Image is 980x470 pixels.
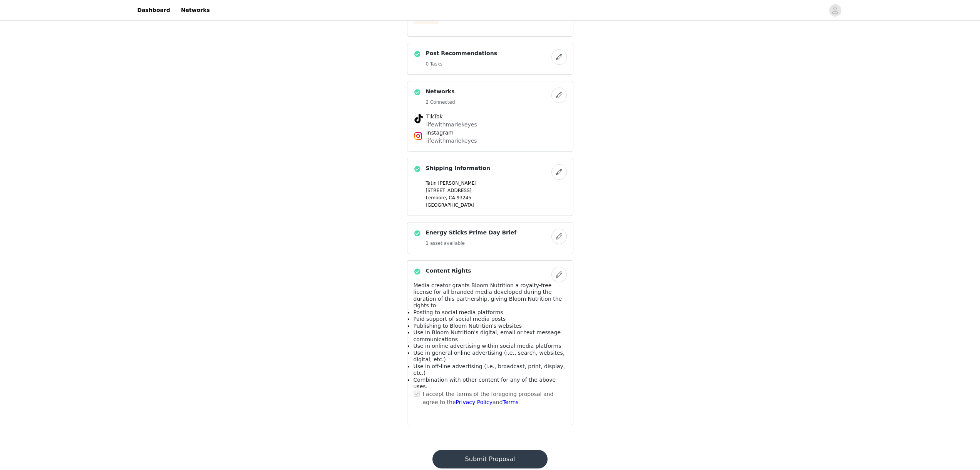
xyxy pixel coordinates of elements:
p: [STREET_ADDRESS] [426,187,567,194]
span: Use in Bloom Nutrition's digital, email or text message communications [414,329,561,342]
span: Media creator grants Bloom Nutrition a royalty-free license for all branded media developed durin... [414,282,562,309]
span: 93245 [457,195,471,200]
a: Networks [176,2,214,19]
span: Publishing to Bloom Nutrition's websites [414,323,522,329]
img: Instagram Icon [414,131,423,141]
span: CA [449,195,455,200]
p: lifewithmariekeyes [426,137,554,145]
h4: TikTok [426,113,554,121]
div: Post Recommendations [407,43,573,75]
span: Paid support of social media posts [414,316,506,322]
a: Privacy Policy [456,399,493,405]
button: Submit Proposal [432,450,548,468]
h4: Content Rights [426,267,471,275]
div: Shipping Information [407,158,573,216]
h4: Energy Sticks Prime Day Brief [426,229,517,237]
div: Energy Sticks Prime Day Brief [407,222,573,254]
h5: 2 Connected [426,99,455,106]
p: [GEOGRAPHIC_DATA] [426,202,567,209]
h5: 0 Tasks [426,61,498,67]
h4: Post Recommendations [426,49,498,57]
span: Lemoore, [426,195,447,200]
h5: 1 asset available [426,240,517,247]
h4: Shipping Information [426,164,490,172]
p: lifewithmariekeyes [426,121,554,129]
div: avatar [831,4,839,17]
span: Use in off-line advertising (i.e., broadcast, print, display, etc.) [414,363,565,376]
p: I accept the terms of the foregoing proposal and agree to the and [423,390,567,406]
span: Combination with other content for any of the above uses. [414,377,556,390]
h4: Instagram [426,129,554,137]
a: Dashboard [133,2,175,19]
div: Networks [407,81,573,152]
div: Content Rights [407,260,573,425]
h4: Networks [426,88,455,96]
span: Posting to social media platforms [414,309,503,315]
span: Use in online advertising within social media platforms [414,343,561,349]
p: Tatin [PERSON_NAME] [426,180,567,187]
a: Terms [503,399,518,405]
span: Use in general online advertising (i.e., search, websites, digital, etc.) [414,350,565,363]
